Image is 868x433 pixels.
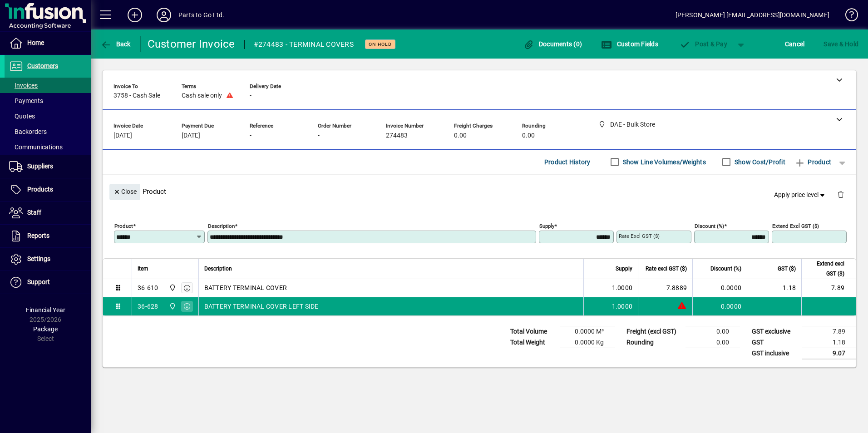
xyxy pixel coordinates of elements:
[5,124,91,139] a: Backorders
[747,348,802,359] td: GST inclusive
[167,283,177,293] span: DAE - Bulk Store
[710,264,741,274] span: Discount (%)
[386,132,408,139] span: 274483
[27,232,49,239] span: Reports
[522,132,535,139] span: 0.00
[695,40,699,48] span: P
[208,222,235,229] mat-label: Description
[621,157,706,167] label: Show Line Volumes/Weights
[250,92,252,99] span: -
[113,184,137,199] span: Close
[109,184,140,200] button: Close
[5,78,91,93] a: Invoices
[774,190,827,200] span: Apply price level
[204,264,232,274] span: Description
[801,279,856,297] td: 7.89
[838,2,857,31] a: Knowledge Base
[646,264,687,274] span: Rate excl GST ($)
[5,178,91,201] a: Products
[5,248,91,271] a: Settings
[9,143,63,151] span: Communications
[560,337,615,348] td: 0.0000 Kg
[616,264,632,274] span: Supply
[747,279,801,297] td: 1.18
[599,36,661,52] button: Custom Fields
[686,337,740,348] td: 0.00
[802,337,856,348] td: 1.18
[807,259,844,279] span: Extend excl GST ($)
[802,326,856,337] td: 7.89
[454,132,467,139] span: 0.00
[747,326,802,337] td: GST exclusive
[27,209,41,216] span: Staff
[9,82,38,89] span: Invoices
[830,190,852,198] app-page-header-button: Delete
[33,325,58,333] span: Package
[824,37,858,51] span: ave & Hold
[544,155,591,169] span: Product History
[747,337,802,348] td: GST
[821,36,861,52] button: Save & Hold
[91,36,141,52] app-page-header-button: Back
[770,187,830,203] button: Apply price level
[148,37,235,51] div: Customer Invoice
[138,283,158,292] div: 36-610
[369,41,392,47] span: On hold
[113,132,132,139] span: [DATE]
[254,37,354,52] div: #274483 - TERMINAL COVERS
[318,132,320,139] span: -
[830,184,852,206] button: Delete
[250,132,252,139] span: -
[27,162,53,170] span: Suppliers
[138,302,158,311] div: 36-628
[5,271,91,294] a: Support
[5,32,91,54] a: Home
[27,278,50,285] span: Support
[692,279,747,297] td: 0.0000
[27,39,44,46] span: Home
[790,154,836,170] button: Product
[644,283,687,292] div: 7.8889
[686,326,740,337] td: 0.00
[27,255,50,262] span: Settings
[204,283,287,292] span: BATTERY TERMINAL COVER
[204,302,319,311] span: BATTERY TERMINAL COVER LEFT SIDE
[167,301,177,311] span: DAE - Bulk Store
[27,62,58,69] span: Customers
[98,36,133,52] button: Back
[619,233,660,239] mat-label: Rate excl GST ($)
[182,92,222,99] span: Cash sale only
[107,187,143,196] app-page-header-button: Close
[5,202,91,224] a: Staff
[612,302,633,311] span: 1.0000
[113,92,160,99] span: 3758 - Cash Sale
[695,222,724,229] mat-label: Discount (%)
[521,36,584,52] button: Documents (0)
[676,8,829,22] div: [PERSON_NAME] [EMAIL_ADDRESS][DOMAIN_NAME]
[506,326,560,337] td: Total Volume
[27,186,53,193] span: Products
[178,8,225,22] div: Parts to Go Ltd.
[506,337,560,348] td: Total Weight
[733,157,785,167] label: Show Cost/Profit
[785,37,805,51] span: Cancel
[824,40,827,48] span: S
[772,222,819,229] mat-label: Extend excl GST ($)
[103,175,856,208] div: Product
[523,40,582,48] span: Documents (0)
[778,264,796,274] span: GST ($)
[5,108,91,124] a: Quotes
[9,97,43,104] span: Payments
[541,154,594,170] button: Product History
[120,7,149,23] button: Add
[9,128,47,135] span: Backorders
[100,40,131,48] span: Back
[5,139,91,155] a: Communications
[680,40,727,48] span: ost & Pay
[138,264,148,274] span: Item
[26,306,65,314] span: Financial Year
[149,7,178,23] button: Profile
[622,337,686,348] td: Rounding
[692,297,747,315] td: 0.0000
[802,348,856,359] td: 9.07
